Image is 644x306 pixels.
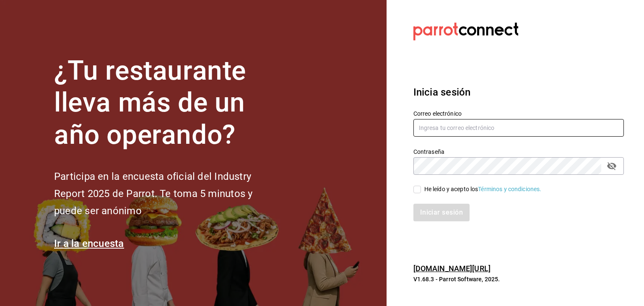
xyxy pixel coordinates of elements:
[413,110,624,116] label: Correo electrónico
[413,264,491,273] a: [DOMAIN_NAME][URL]
[478,186,541,192] a: Términos y condiciones.
[413,85,624,100] h3: Inicia sesión
[54,238,124,249] a: Ir a la encuesta
[54,168,280,219] h2: Participa en la encuesta oficial del Industry Report 2025 de Parrot. Te toma 5 minutos y puede se...
[413,275,624,283] p: V1.68.3 - Parrot Software, 2025.
[605,159,619,173] button: passwordField
[424,185,542,194] div: He leído y acepto los
[413,148,624,154] label: Contraseña
[54,55,280,151] h1: ¿Tu restaurante lleva más de un año operando?
[413,119,624,137] input: Ingresa tu correo electrónico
